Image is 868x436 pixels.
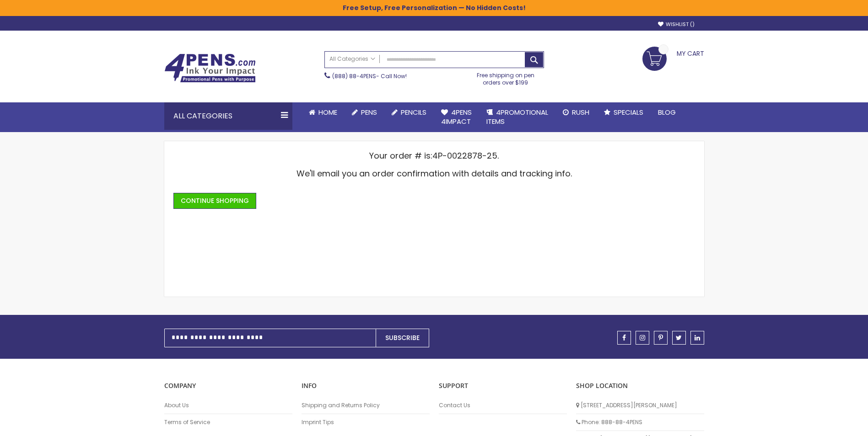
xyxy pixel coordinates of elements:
[401,107,426,117] span: Pencils
[332,72,407,80] span: - Call Now!
[658,107,676,117] span: Blog
[479,102,555,132] a: 4PROMOTIONALITEMS
[434,102,479,132] a: 4Pens4impact
[361,107,377,117] span: Pens
[302,102,345,122] a: Home
[555,102,597,122] a: Rush
[302,402,430,409] a: Shipping and Returns Policy
[164,402,292,409] a: About Us
[173,168,695,179] p: We'll email you an order confirmation with details and tracking info.
[164,382,292,390] p: COMPANY
[325,52,380,67] a: All Categories
[332,72,376,80] a: (888) 88-4PENS
[345,102,384,122] a: Pens
[164,53,256,83] img: 4Pens Custom Pens and Promotional Products
[576,382,704,390] p: SHOP LOCATION
[181,196,249,205] span: Continue Shopping
[164,419,292,426] a: Terms of Service
[432,150,497,161] span: 4P-0022878-25
[439,402,567,409] a: Contact Us
[302,419,430,426] a: Imprint Tips
[572,107,589,117] span: Rush
[617,331,631,345] a: facebook
[640,335,645,341] span: instagram
[614,107,643,117] span: Specials
[793,411,868,436] iframe: Google Customer Reviews
[173,150,695,161] p: Your order # is: .
[651,102,683,122] a: Blog
[384,102,434,122] a: Pencils
[385,333,420,342] span: Subscribe
[576,397,704,414] li: [STREET_ADDRESS][PERSON_NAME]
[467,68,544,86] div: Free shipping on pen orders over $199
[486,107,548,126] span: 4PROMOTIONAL ITEMS
[329,55,375,63] span: All Categories
[695,335,700,341] span: linkedin
[376,329,429,347] button: Subscribe
[654,331,668,345] a: pinterest
[173,193,256,209] a: Continue Shopping
[658,21,695,28] a: Wishlist
[690,331,704,345] a: linkedin
[164,102,292,130] div: All Categories
[658,335,663,341] span: pinterest
[672,331,686,345] a: twitter
[676,335,682,341] span: twitter
[318,107,337,117] span: Home
[576,414,704,431] li: Phone: 888-88-4PENS
[302,382,430,390] p: INFO
[597,102,651,122] a: Specials
[636,331,649,345] a: instagram
[441,107,472,126] span: 4Pens 4impact
[439,382,567,390] p: Support
[622,335,626,341] span: facebook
